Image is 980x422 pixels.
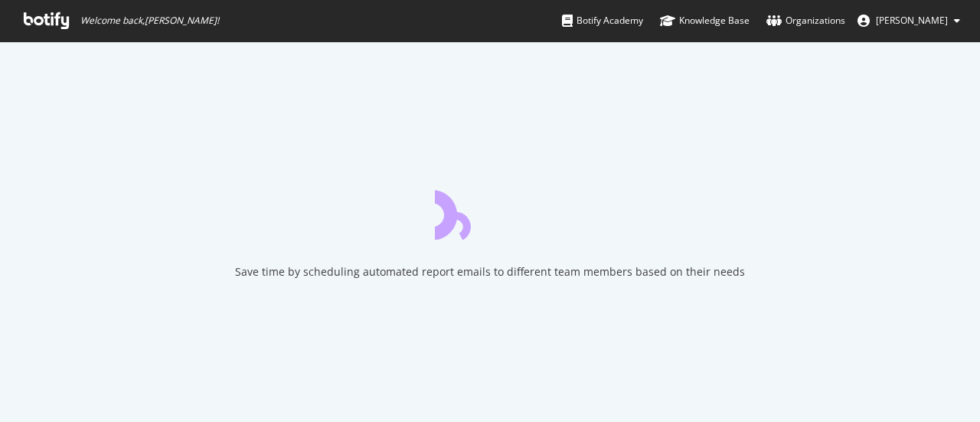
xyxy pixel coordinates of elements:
button: [PERSON_NAME] [845,8,972,33]
div: Botify Academy [562,13,643,28]
div: Knowledge Base [660,13,750,28]
span: Olena Astafieva [876,14,948,27]
div: animation [435,185,545,240]
div: Save time by scheduling automated report emails to different team members based on their needs [235,264,745,280]
span: Welcome back, [PERSON_NAME] ! [80,15,219,27]
div: Organizations [766,13,845,28]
